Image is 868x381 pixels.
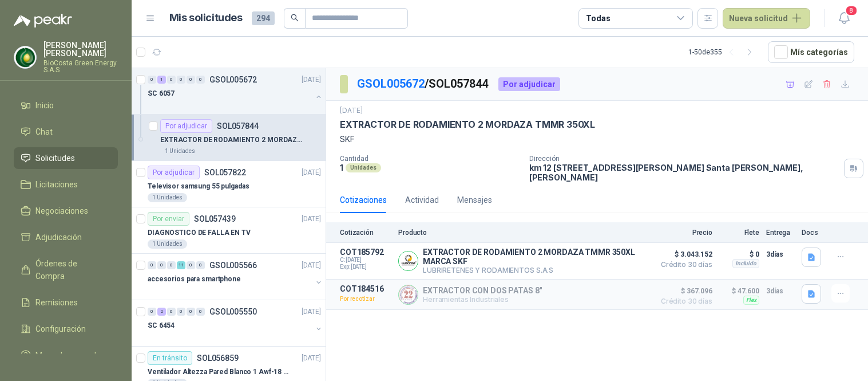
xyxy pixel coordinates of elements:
[655,229,712,237] p: Precio
[187,308,195,316] div: 0
[719,284,759,298] p: $ 47.600
[529,155,839,163] p: Dirección
[148,193,187,202] div: 1 Unidades
[167,261,176,269] div: 0
[457,194,492,206] div: Mensajes
[405,194,439,206] div: Actividad
[14,174,118,195] a: Licitaciones
[398,229,648,237] p: Producto
[35,125,53,138] span: Chat
[399,252,418,270] img: Company Logo
[35,205,88,217] span: Negociaciones
[14,344,118,366] a: Manuales y ayuda
[14,318,118,340] a: Configuración
[160,119,212,133] div: Por adjudicar
[209,308,257,316] p: GSOL005550
[719,248,759,261] p: $ 0
[655,298,712,305] span: Crédito 30 días
[157,76,166,84] div: 1
[148,239,187,249] div: 1 Unidades
[14,253,118,287] a: Órdenes de Compra
[340,155,520,163] p: Cantidad
[43,60,118,73] p: BioCosta Green Energy S.A.S
[340,105,363,116] p: [DATE]
[357,75,489,93] p: / SOL057844
[196,261,205,269] div: 0
[167,76,176,84] div: 0
[148,308,156,316] div: 0
[35,231,82,243] span: Adjudicación
[35,257,107,282] span: Órdenes de Compra
[148,73,323,109] a: 0 1 0 0 0 0 GSOL005672[DATE] SC 6057
[423,295,542,304] p: Herramientas Industriales
[209,261,257,269] p: GSOL005566
[148,320,175,331] p: SC 6454
[340,284,391,293] p: COT184516
[187,76,195,84] div: 0
[340,163,343,172] p: 1
[217,122,259,130] p: SOL057844
[148,367,290,378] p: Ventilador Altezza Pared Blanco 1 Awf-18 Pro Balinera
[148,258,323,295] a: 0 0 0 11 0 0 GSOL005566[DATE] accesorios para smartphone
[14,121,118,143] a: Chat
[148,166,200,179] div: Por adjudicar
[35,99,54,112] span: Inicio
[187,261,195,269] div: 0
[802,229,825,237] p: Docs
[157,308,166,316] div: 2
[148,76,156,84] div: 0
[655,261,712,268] span: Crédito 30 días
[423,266,648,274] p: LUBRIRETENES Y RODAMIENTOS S.A.S
[14,292,118,313] a: Remisiones
[194,215,236,223] p: SOL057439
[35,296,78,309] span: Remisiones
[423,248,648,266] p: EXTRACTOR DE RODAMIENTO 2 MORDAZA TMMR 350XL MARCA SKF
[291,14,299,22] span: search
[732,259,759,268] div: Incluido
[766,229,795,237] p: Entrega
[160,135,303,146] p: EXTRACTOR DE RODAMIENTO 2 MORDAZA TMMR 350XL
[177,308,185,316] div: 0
[197,354,239,362] p: SOL056859
[209,76,257,84] p: GSOL005672
[14,14,72,28] img: Logo peakr
[302,74,321,85] p: [DATE]
[132,161,326,207] a: Por adjudicarSOL057822[DATE] Televisor samsung 55 pulgadas1 Unidades
[655,284,712,298] span: $ 367.096
[302,167,321,178] p: [DATE]
[340,133,854,146] p: SKF
[252,11,275,25] span: 294
[14,147,118,169] a: Solicitudes
[423,286,542,295] p: EXTRACTOR CON DOS PATAS 8"
[302,260,321,271] p: [DATE]
[148,181,249,192] p: Televisor samsung 55 pulgadas
[148,212,189,226] div: Por enviar
[148,261,156,269] div: 0
[302,214,321,225] p: [DATE]
[204,168,246,176] p: SOL057822
[35,178,78,191] span: Licitaciones
[655,248,712,261] span: $ 3.043.152
[845,5,858,16] span: 8
[586,12,610,25] div: Todas
[346,163,381,172] div: Unidades
[196,76,205,84] div: 0
[35,349,101,362] span: Manuales y ayuda
[834,8,854,29] button: 8
[340,119,595,131] p: EXTRACTOR DE RODAMIENTO 2 MORDAZA TMMR 350XL
[148,88,175,99] p: SC 6057
[399,285,418,304] img: Company Logo
[148,305,323,341] a: 0 2 0 0 0 0 GSOL005550[DATE] SC 6454
[723,8,810,29] button: Nueva solicitud
[167,308,176,316] div: 0
[766,284,795,298] p: 3 días
[148,227,251,238] p: DIAGNOSTICO DE FALLA EN TV
[35,152,75,164] span: Solicitudes
[302,353,321,364] p: [DATE]
[148,274,241,285] p: accesorios para smartphone
[719,229,759,237] p: Flete
[177,261,185,269] div: 11
[688,43,759,61] div: 1 - 50 de 355
[14,95,118,116] a: Inicio
[743,296,759,305] div: Flex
